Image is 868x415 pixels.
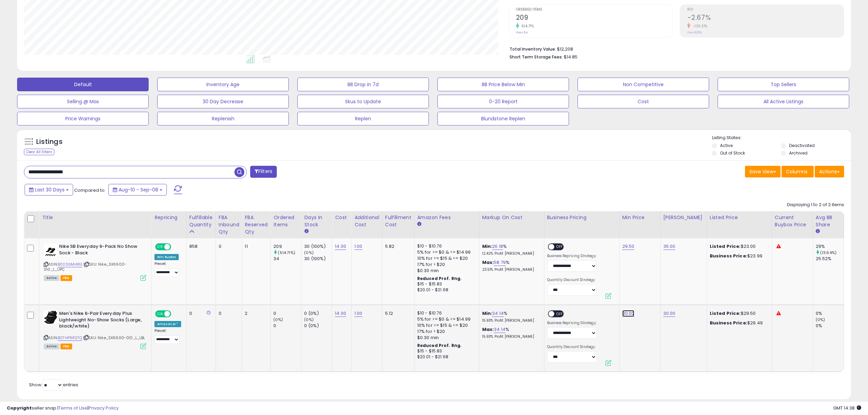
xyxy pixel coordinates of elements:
[273,243,301,250] div: 209
[42,214,149,221] div: Title
[519,24,534,29] small: 514.71%
[710,243,741,250] b: Listed Price:
[156,244,164,250] span: ON
[245,243,265,250] div: 11
[482,259,494,266] b: Max:
[304,250,314,255] small: (0%)
[278,250,295,255] small: (514.71%)
[482,326,494,333] b: Max:
[304,256,332,262] div: 30 (100%)
[154,329,181,344] div: Preset:
[690,24,708,29] small: -130.31%
[273,317,283,322] small: (0%)
[492,310,504,317] a: 34.14
[35,186,65,193] span: Last 30 Days
[712,135,851,141] p: Listing States:
[417,214,476,221] div: Amazon Fees
[815,166,844,177] button: Actions
[304,323,332,329] div: 0 (0%)
[385,243,409,250] div: 5.82
[58,335,82,341] a: B07HP6RSTQ
[687,8,844,12] span: ROI
[710,310,767,317] div: $29.50
[24,149,54,155] div: Clear All Filters
[710,243,767,250] div: $23.00
[437,95,569,108] button: 0-20 Report
[157,78,289,91] button: Inventory Age
[554,311,565,317] span: OFF
[44,344,59,349] span: All listings currently available for purchase on Amazon
[157,112,289,125] button: Replenish
[189,310,211,317] div: 0
[816,243,843,250] div: 29%
[157,95,289,108] button: 30 Day Decrease
[297,78,429,91] button: BB Drop in 7d
[154,262,181,277] div: Preset:
[273,256,301,262] div: 34
[59,310,142,331] b: Men's Nike 6-Pair Everyday Plus Lightweight No-Show Socks (Large, black/white)
[516,8,673,12] span: Ordered Items
[417,310,474,316] div: $10 - $10.76
[786,168,808,175] span: Columns
[154,254,179,260] div: Win BuyBox
[417,322,474,329] div: 10% for >= $15 & <= $20
[154,321,181,327] div: Amazon AI *
[510,54,563,60] b: Short Term Storage Fees:
[687,14,844,23] h2: -2.67%
[663,214,704,221] div: [PERSON_NAME]
[297,95,429,108] button: Skus to Update
[304,214,329,228] div: Days In Stock
[44,243,146,280] div: ASIN:
[816,214,841,228] div: Avg BB Share
[44,310,57,324] img: 41lKsgbuXzL._SL40_.jpg
[417,255,474,262] div: 10% for >= $15 & <= $20
[7,405,32,411] strong: Copyright
[17,95,149,108] button: Selling @ Max
[17,112,149,125] button: Price Warnings
[273,323,301,329] div: 0
[622,243,635,250] a: 29.50
[578,95,709,108] button: Cost
[297,112,429,125] button: Replen
[417,281,474,287] div: $15 - $15.83
[482,326,539,339] div: %
[833,405,861,411] span: 2025-10-9 14:38 GMT
[245,310,265,317] div: 2
[789,143,815,148] label: Deactivated
[479,211,544,238] th: The percentage added to the cost of goods (COGS) that forms the calculator for Min & Max prices.
[510,44,839,53] li: $12,208
[36,137,63,147] h5: Listings
[44,243,57,257] img: 3149skLfEIL._SL40_.jpg
[60,344,72,349] span: FBA
[482,267,539,272] p: 23.51% Profit [PERSON_NAME]
[745,166,781,177] button: Save View
[482,334,539,339] p: 15.93% Profit [PERSON_NAME]
[720,150,745,156] label: Out of Stock
[250,166,277,178] button: Filters
[437,78,569,91] button: BB Price Below Min
[564,54,578,60] span: $14.85
[710,253,747,259] b: Business Price:
[417,343,462,348] b: Reduced Prof. Rng.
[108,184,167,196] button: Aug-10 - Sep-08
[816,317,825,322] small: (0%)
[74,187,106,193] span: Compared to:
[83,335,145,340] span: | SKU: Nike_SX6900-010_L_LBL
[720,143,733,148] label: Active
[482,243,492,250] b: Min:
[710,214,769,221] div: Listed Price
[304,317,314,322] small: (0%)
[789,150,808,156] label: Archived
[304,243,332,250] div: 30 (100%)
[482,318,539,323] p: 15.93% Profit [PERSON_NAME]
[547,345,597,349] label: Quantity Discount Strategy:
[578,78,709,91] button: Non Competitive
[417,262,474,268] div: 17% for > $20
[44,275,59,281] span: All listings currently available for purchase on Amazon
[417,316,474,322] div: 5% for >= $0 & <= $14.99
[482,243,539,256] div: %
[354,310,363,317] a: 1.00
[335,243,346,250] a: 14.00
[816,228,820,235] small: Avg BB Share.
[622,310,635,317] a: 30.00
